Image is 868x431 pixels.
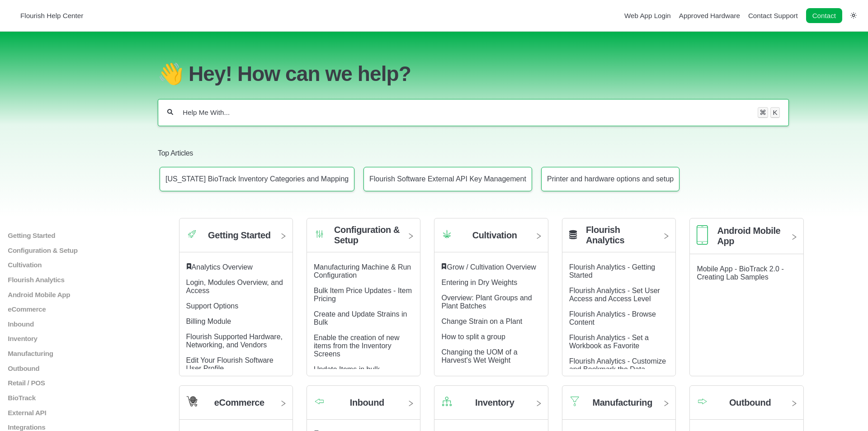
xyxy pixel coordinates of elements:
a: Approved Hardware navigation item [679,12,740,19]
kbd: K [770,107,780,118]
a: Article: Flourish Software External API Key Management [363,167,532,191]
a: Article: Printer and hardware options and setup [541,167,679,191]
img: Category icon [697,225,708,245]
img: Category icon [569,396,580,407]
a: Flourish Analytics - Browse Content article [569,310,656,326]
h2: Inbound [350,398,384,408]
a: Getting Started [7,232,150,239]
a: Bulk Item Price Updates - Item Pricing article [314,287,412,303]
a: Flourish Help Center [11,9,83,22]
a: Entering in Dry Weights article [441,279,517,286]
a: Category icon Configuration & Setup [307,225,420,252]
p: Printer and hardware options and setup [547,175,674,183]
h2: Top Articles [158,148,789,158]
a: eCommerce [7,305,150,313]
h2: Flourish Analytics [586,225,655,246]
a: Inbound [7,320,150,328]
a: Cultivation [7,261,150,269]
a: Enable the creation of new items from the Inventory Screens article [314,334,399,358]
a: Category icon Outbound [690,393,803,420]
a: Category icon Cultivation [434,225,547,252]
p: Flourish Software External API Key Management [369,175,526,183]
h2: eCommerce [214,398,264,408]
a: Overview: Plant Groups and Plant Batches article [441,294,532,310]
a: Flourish Analytics [7,276,150,284]
a: Flourish Analytics - Customize and Bookmark the Data article [569,357,666,373]
a: How to split a group article [441,333,505,341]
a: Flourish Analytics - Getting Started article [569,263,655,279]
a: Category icon Android Mobile App [690,225,803,254]
a: Manufacturing Machine & Run Configuration article [314,263,411,279]
a: Flourish Supported Hardware, Networking, and Vendors article [186,333,283,349]
a: Outbound [7,365,150,372]
li: Contact desktop [804,9,844,22]
a: Billing Module article [186,317,231,325]
div: ​ [186,263,286,271]
img: Category icon [314,398,325,405]
a: Android Mobile App [7,290,150,298]
div: Keyboard shortcut for search [758,107,780,118]
h2: Getting Started [208,230,270,241]
h2: Cultivation [472,230,517,241]
span: Flourish Help Center [20,12,83,19]
p: [US_STATE] BioTrack Inventory Categories and Mapping [165,175,349,183]
a: Edit Your Flourish Software User Profile article [186,356,274,372]
a: Support Options article [186,302,239,310]
img: Category icon [186,396,198,407]
img: Category icon [314,228,325,240]
a: Web App Login navigation item [624,12,671,19]
a: Integrations [7,423,150,431]
img: Category icon [441,396,453,407]
a: Flourish Analytics [562,225,675,252]
img: Flourish Help Center Logo [11,9,16,22]
a: BioTrack [7,394,150,402]
input: Help Me With... [182,108,749,117]
a: External API [7,408,150,416]
a: Category icon eCommerce [179,393,292,420]
a: Contact [806,8,842,23]
a: Category icon Getting Started [179,225,292,252]
section: Top Articles [158,135,789,200]
a: Change Strain on a Plant article [441,317,522,325]
a: Article: New York BioTrack Inventory Categories and Mapping [160,167,354,191]
h2: Inventory [475,398,514,408]
a: Update Items in bulk article [314,365,380,373]
h2: Android Mobile App [717,226,783,246]
h1: 👋 Hey! How can we help? [158,62,789,86]
a: Changing the UOM of a Harvest's Wet Weight article [441,348,517,364]
a: Retail / POS [7,379,150,387]
a: Category icon Inventory [434,393,547,420]
img: Category icon [441,228,453,240]
img: Category icon [697,398,708,405]
h2: Configuration & Setup [334,225,400,246]
a: Analytics Overview article [192,263,253,271]
img: Category icon [186,228,198,240]
a: Login, Modules Overview, and Access article [186,279,283,294]
a: Mobile App - BioTrack 2.0 - Creating Lab Samples article [697,265,783,281]
a: Category icon Inbound [307,393,420,420]
a: Category icon Manufacturing [562,393,675,420]
h2: Manufacturing [592,398,652,408]
svg: Featured [441,263,447,270]
a: Configuration & Setup [7,246,150,254]
h2: Outbound [729,398,771,408]
a: Grow / Cultivation Overview article [447,263,536,271]
a: Flourish Analytics - Set a Workbook as Favorite article [569,334,649,350]
a: Flourish Analytics - Set User Access and Access Level article [569,287,660,303]
a: Contact Support navigation item [748,12,798,19]
div: ​ [441,263,541,271]
a: Inventory [7,335,150,342]
kbd: ⌘ [758,107,768,118]
a: Manufacturing [7,350,150,357]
